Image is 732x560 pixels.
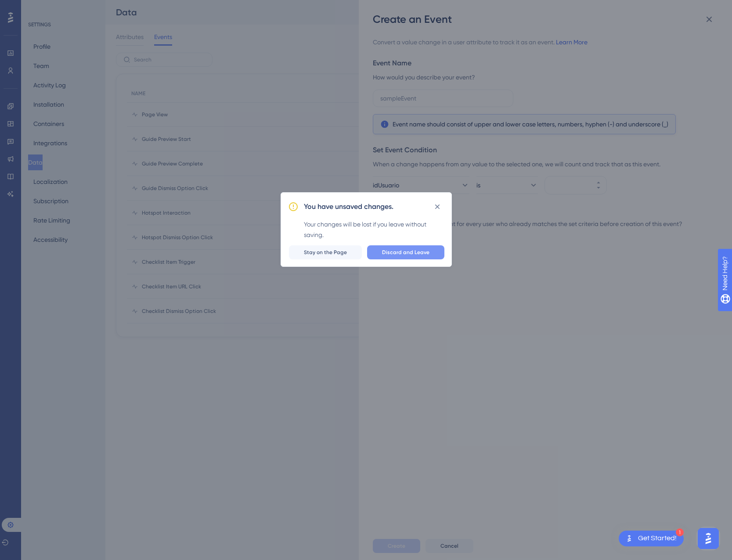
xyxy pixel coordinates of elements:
div: Get Started! [638,534,677,543]
iframe: UserGuiding AI Assistant Launcher [695,525,721,552]
span: Discard and Leave [382,249,429,256]
span: Need Help? [21,2,55,13]
div: 1 [676,528,684,536]
div: Open Get Started! checklist, remaining modules: 1 [619,531,684,546]
img: launcher-image-alternative-text [624,533,635,544]
span: Stay on the Page [304,249,347,256]
h2: You have unsaved changes. [304,201,393,212]
div: Your changes will be lost if you leave without saving. [304,219,444,240]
